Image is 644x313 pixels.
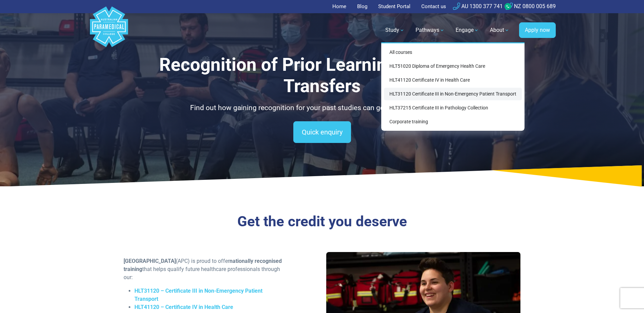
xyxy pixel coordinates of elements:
[384,102,522,114] a: HLT37215 Certificate III in Pathology Collection
[452,21,483,40] a: Engage
[384,74,522,86] a: HLT41120 Certificate IV in Health Care
[486,21,514,40] a: About
[519,22,556,38] a: Apply now
[384,46,522,59] a: All courses
[134,288,262,302] a: HLT31120 – Certificate III in Non-Emergency Patient Transport
[176,258,229,264] span: (APC) is proud to offer
[411,21,449,40] a: Pathways
[89,13,129,47] a: Australian Paramedical College
[381,21,409,40] a: Study
[384,60,522,72] a: HLT51020 Diploma of Emergency Health Care
[505,3,556,9] a: NZ 0800 005 689
[384,88,522,100] a: HLT31120 Certificate III in Non-Emergency Patient Transport
[124,54,521,97] h1: Recognition of Prior Learning and Credit Transfers
[381,42,525,131] div: Study
[293,121,351,143] a: Quick enquiry
[124,258,176,264] span: [GEOGRAPHIC_DATA]
[124,213,521,230] h3: Get the credit you deserve
[124,103,521,113] p: Find out how gaining recognition for your past studies can get you qualified sooner.
[134,304,233,310] a: HLT41120 – Certificate IV in Health Care
[384,116,522,128] a: Corporate training
[453,3,503,9] a: AU 1300 377 741
[124,266,280,280] span: that helps qualify future healthcare professionals through our:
